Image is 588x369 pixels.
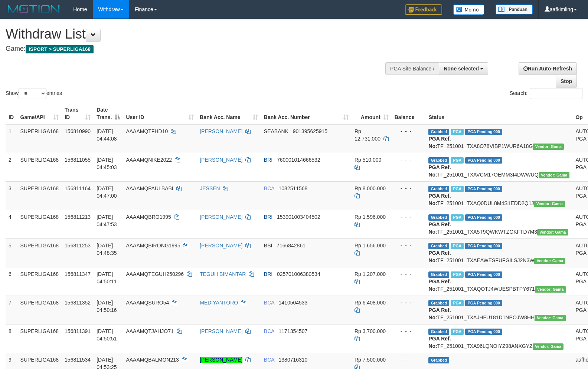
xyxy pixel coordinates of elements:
span: Rp 1.596.000 [355,214,386,220]
span: [DATE] 04:44:08 [97,128,117,142]
span: 156811213 [65,214,91,220]
span: Marked by aafnonsreyleab [451,300,464,306]
a: TEGUH BIMANTAR [200,271,246,277]
th: Amount: activate to sort column ascending [352,103,392,124]
td: SUPERLIGA168 [17,124,62,153]
span: 156811253 [65,243,91,248]
span: Grabbed [428,271,449,278]
span: [DATE] 04:50:16 [97,300,117,313]
span: PGA Pending [465,129,502,135]
span: Rp 8.000.000 [355,185,386,191]
span: Copy 901395625915 to clipboard [293,128,327,134]
img: MOTION_logo.png [6,4,62,15]
a: [PERSON_NAME] [200,328,242,334]
div: - - - [395,327,423,335]
span: Vendor URL: https://trx31.1velocity.biz [537,229,568,235]
th: Trans ID: activate to sort column ascending [62,103,94,124]
th: Balance [392,103,426,124]
b: PGA Ref. No: [428,336,451,349]
td: 7 [6,296,17,324]
span: BCA [264,357,274,363]
b: PGA Ref. No: [428,221,451,235]
div: - - - [395,242,423,249]
th: Status [425,103,572,124]
span: Copy 025701006380534 to clipboard [277,271,320,277]
th: Game/API: activate to sort column ascending [17,103,62,124]
span: 156811534 [65,357,91,363]
a: MEDIYANTORO [200,300,238,306]
td: TF_251001_TXAEAWESFUFGILSJ2N3W [425,238,572,267]
span: Grabbed [428,243,449,249]
span: Marked by aafnonsreyleab [451,329,464,335]
div: - - - [395,356,423,363]
span: PGA Pending [465,157,502,164]
td: 8 [6,324,17,353]
select: Showentries [19,88,46,99]
span: Rp 1.656.000 [355,243,386,248]
span: 156811055 [65,157,91,163]
span: Copy 760001014666532 to clipboard [277,157,320,163]
a: JESSEN [200,185,220,191]
span: [DATE] 04:50:11 [97,271,117,284]
div: PGA Site Balance / [385,62,439,75]
span: AAAAMQSURO54 [126,300,169,306]
span: AAAAMQTEGUH250296 [126,271,184,277]
img: Feedback.jpg [405,4,442,15]
span: BRI [264,214,272,220]
td: 5 [6,238,17,267]
span: Copy 1410504533 to clipboard [279,300,308,306]
span: PGA Pending [465,186,502,192]
td: SUPERLIGA168 [17,324,62,353]
div: - - - [395,213,423,221]
span: BSI [264,243,272,248]
span: Vendor URL: https://trx31.1velocity.biz [539,172,570,178]
span: Vendor URL: https://trx31.1velocity.biz [534,258,565,264]
td: 1 [6,124,17,153]
span: AAAAMQBRO1995 [126,214,171,220]
td: TF_251001_TXA96LQNOIYZ98ANXGYZ [425,324,572,353]
span: Rp 12.731.000 [355,128,380,142]
span: Rp 3.700.000 [355,328,386,334]
span: Marked by aafandaneth [451,157,464,164]
span: [DATE] 04:48:35 [97,243,117,256]
span: PGA Pending [465,329,502,335]
td: SUPERLIGA168 [17,153,62,181]
span: PGA Pending [465,271,502,278]
span: Marked by aafchoeunmanni [451,243,464,249]
div: - - - [395,128,423,135]
span: 156811391 [65,328,91,334]
b: PGA Ref. No: [428,164,451,178]
img: Button%20Memo.svg [453,4,484,15]
span: Rp 7.500.000 [355,357,386,363]
span: AAAAMQNIKE2022 [126,157,172,163]
a: Run Auto-Refresh [519,62,577,75]
span: [DATE] 04:47:53 [97,214,117,227]
h4: Game: [6,45,385,53]
span: BCA [264,328,274,334]
a: [PERSON_NAME] [200,214,242,220]
span: Copy 153901003404502 to clipboard [277,214,320,220]
span: 156811164 [65,185,91,191]
b: PGA Ref. No: [428,250,451,263]
span: Vendor URL: https://trx31.1velocity.biz [535,315,566,321]
td: 3 [6,181,17,210]
b: PGA Ref. No: [428,279,451,292]
td: 6 [6,267,17,296]
span: Copy 1171354507 to clipboard [279,328,308,334]
span: PGA Pending [465,214,502,221]
input: Search: [530,88,582,99]
b: PGA Ref. No: [428,307,451,320]
td: 4 [6,210,17,238]
div: - - - [395,185,423,192]
button: None selected [439,62,488,75]
td: TF_251001_TXA5T9QWKWTZGKFTD7M3 [425,210,572,238]
span: AAAAMQBIRONG1995 [126,243,180,248]
label: Show entries [6,88,62,99]
span: PGA Pending [465,300,502,306]
span: SEABANK [264,128,288,134]
span: Grabbed [428,186,449,192]
b: PGA Ref. No: [428,193,451,206]
th: Bank Acc. Name: activate to sort column ascending [197,103,261,124]
div: - - - [395,299,423,306]
span: Vendor URL: https://trx31.1velocity.biz [534,201,565,207]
